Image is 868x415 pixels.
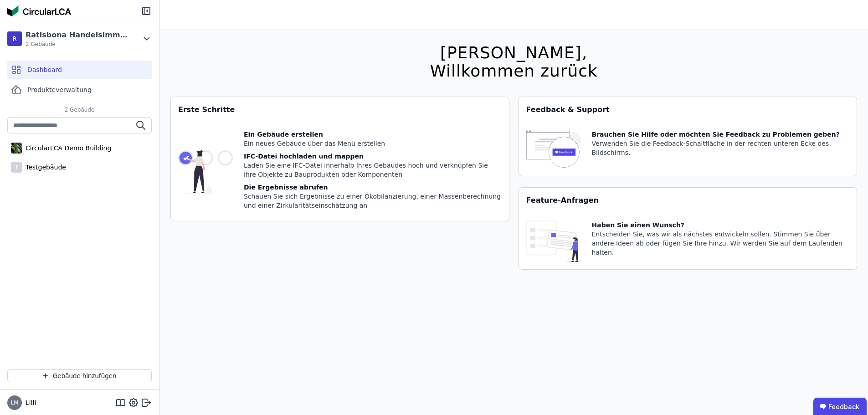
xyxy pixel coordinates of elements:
div: Haben Sie einen Wunsch? [592,220,850,230]
div: T [11,162,22,173]
div: Brauchen Sie Hilfe oder möchten Sie Feedback zu Problemen geben? [592,130,850,139]
div: CircularLCA Demo Building [22,143,111,153]
div: Schauen Sie sich Ergebnisse zu einer Ökobilanzierung, einer Massenberechnung und einer Zirkularit... [244,192,502,210]
div: Laden Sie eine IFC-Datei innerhalb Ihres Gebäudes hoch und verknüpfen Sie ihre Objekte zu Bauprod... [244,161,502,179]
span: 2 Gebäude [26,41,130,48]
span: LM [10,400,18,405]
span: Produkteverwaltung [27,85,92,94]
div: Feedback & Support [519,97,857,123]
img: feedback-icon-HCTs5lye.svg [526,130,581,169]
div: IFC-Datei hochladen und mappen [244,152,502,161]
span: Dashboard [27,65,62,74]
div: Verwenden Sie die Feedback-Schaltfläche in der rechten unteren Ecke des Bildschirms. [592,139,850,157]
span: 2 Gebäude [56,106,104,113]
div: Die Ergebnisse abrufen [244,183,502,192]
div: Ratisbona Handelsimmobilien [26,30,130,41]
img: CircularLCA Demo Building [11,141,22,155]
div: Ein neues Gebäude über das Menü erstellen [244,139,502,148]
div: Ein Gebäude erstellen [244,130,502,139]
img: feature_request_tile-UiXE1qGU.svg [526,220,581,262]
div: Testgebäude [22,163,66,172]
button: Gebäude hinzufügen [7,369,152,382]
div: R [7,31,22,46]
div: Erste Schritte [171,97,509,123]
span: Lilli [22,398,36,407]
div: Entscheiden Sie, was wir als nächstes entwickeln sollen. Stimmen Sie über andere Ideen ab oder fü... [592,230,850,257]
div: Willkommen zurück [430,62,597,80]
div: [PERSON_NAME], [430,44,597,62]
img: getting_started_tile-DrF_GRSv.svg [178,130,233,214]
div: Feature-Anfragen [519,188,857,213]
img: Concular [7,5,71,16]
